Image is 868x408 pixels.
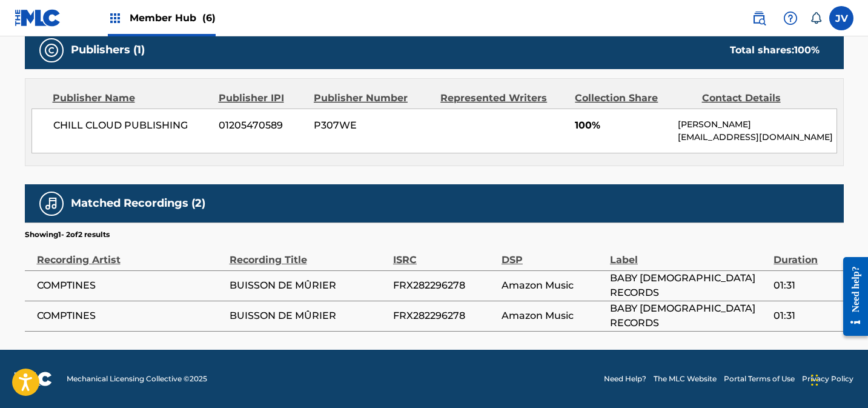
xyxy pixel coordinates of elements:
span: 100 % [794,44,820,56]
img: search [752,11,766,25]
img: Matched Recordings [44,196,59,211]
span: Member Hub [130,11,216,25]
div: Publisher Number [314,91,431,105]
span: CHILL CLOUD PUBLISHING [53,118,210,133]
span: Amazon Music [502,309,604,323]
div: Help [778,6,803,30]
span: Mechanical Licensing Collective © 2025 [67,373,207,384]
div: Drag [811,362,818,398]
span: Amazon Music [502,278,604,293]
div: Collection Share [575,91,692,105]
div: Recording Artist [37,240,224,267]
div: Label [610,240,767,267]
div: ISRC [393,240,495,267]
span: COMPTINES [37,278,224,293]
span: (6) [202,12,216,24]
div: User Menu [829,6,853,30]
a: Privacy Policy [802,373,853,384]
a: The MLC Website [654,373,717,384]
img: Top Rightsholders [108,11,122,25]
span: BUISSON DE MÛRIER [230,309,387,323]
span: BABY [DEMOGRAPHIC_DATA] RECORDS [610,301,767,330]
span: 01205470589 [219,118,305,133]
img: logo [15,372,52,386]
iframe: Chat Widget [807,350,868,408]
h5: Publishers (1) [71,43,145,57]
span: 01:31 [774,309,837,323]
h5: Matched Recordings (2) [71,196,205,210]
span: FRX282296278 [393,278,495,293]
div: Recording Title [230,240,387,267]
a: Public Search [747,6,771,30]
div: Contact Details [702,91,820,105]
span: 01:31 [774,278,837,293]
div: Total shares: [730,43,820,58]
div: Duration [774,240,837,267]
img: Publishers [44,43,59,58]
div: Notifications [810,12,822,24]
img: MLC Logo [15,9,61,27]
p: Showing 1 - 2 of 2 results [25,229,110,240]
p: [PERSON_NAME] [678,118,836,131]
span: FRX282296278 [393,309,495,323]
span: BUISSON DE MÛRIER [230,278,387,293]
span: 100% [575,118,669,133]
a: Need Help? [604,373,646,384]
span: P307WE [314,118,431,133]
p: [EMAIL_ADDRESS][DOMAIN_NAME] [678,131,836,144]
div: Publisher Name [53,91,210,105]
span: COMPTINES [37,309,224,323]
div: Represented Writers [440,91,566,105]
div: Publisher IPI [219,91,305,105]
span: BABY [DEMOGRAPHIC_DATA] RECORDS [610,271,767,300]
img: help [783,11,798,25]
a: Portal Terms of Use [724,373,795,384]
iframe: Resource Center [834,248,868,346]
div: DSP [502,240,604,267]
